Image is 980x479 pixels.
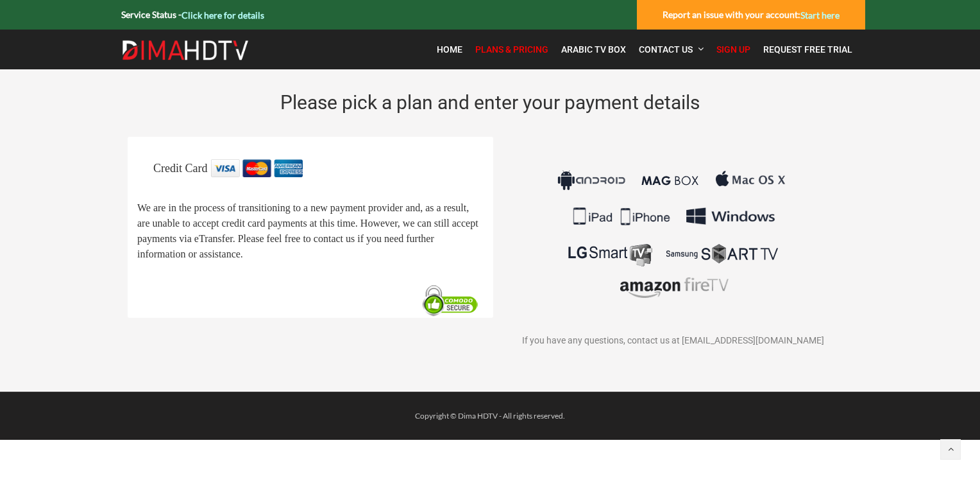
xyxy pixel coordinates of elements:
a: Arabic TV Box [555,36,632,63]
a: Contact Us [632,36,710,63]
span: Plans & Pricing [475,44,548,55]
a: Home [430,36,469,63]
a: Plans & Pricing [469,36,555,63]
img: Dima HDTV [121,40,249,60]
a: Sign Up [710,36,757,63]
span: We are in the process of transitioning to a new payment provider and, as a result, are unable to ... [137,203,478,260]
span: Please pick a plan and enter your payment details [280,91,700,114]
a: Back to top [940,439,961,460]
span: Home [437,44,462,55]
strong: Report an issue with your account: [663,9,840,20]
span: Request Free Trial [763,44,852,55]
div: Copyright © Dima HDTV - All rights reserved. [115,408,865,424]
span: Credit Card [153,162,207,175]
span: Sign Up [716,44,750,55]
a: Click here for details [182,10,264,21]
span: If you have any questions, contact us at [EMAIL_ADDRESS][DOMAIN_NAME] [522,336,824,346]
a: Request Free Trial [757,36,859,63]
strong: Service Status - [121,9,264,20]
span: Arabic TV Box [561,44,626,55]
span: Contact Us [639,44,693,55]
a: Start here [800,10,840,21]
